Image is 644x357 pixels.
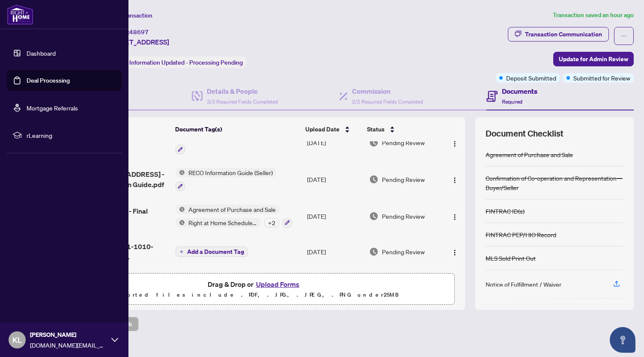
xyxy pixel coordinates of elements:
h4: Commission [352,86,423,96]
span: Pending Review [382,247,425,256]
span: Pending Review [382,211,425,221]
a: Deal Processing [27,77,70,84]
button: Update for Admin Review [553,52,634,66]
span: Document Checklist [486,128,563,140]
span: plus [179,250,184,254]
button: Status IconAgreement of Purchase and SaleStatus IconRight at Home Schedule B+2 [176,205,292,228]
span: Required [502,98,522,105]
span: Drag & Drop or [208,279,302,290]
span: Agreement of Purchase and Sale [185,205,279,214]
span: Submitted for Review [573,73,630,83]
span: Information Updated - Processing Pending [129,59,243,66]
button: Logo [448,245,462,259]
img: Logo [451,177,458,184]
td: [DATE] [304,235,366,269]
a: Dashboard [27,49,56,57]
button: Status IconRECO Information Guide (Seller) [176,168,276,191]
span: 3/3 Required Fields Completed [207,98,278,105]
span: Pending Review [382,175,425,184]
div: Agreement of Purchase and Sale [486,150,573,159]
span: Upload Date [305,125,340,134]
button: Logo [448,173,462,186]
img: Logo [451,249,458,256]
img: logo [7,4,33,25]
button: Add a Document Tag [176,247,248,257]
img: Status Icon [176,168,185,177]
div: Confirmation of Co-operation and Representation—Buyer/Seller [486,173,623,192]
h4: Documents [502,86,537,96]
th: Status [364,117,441,141]
img: Status Icon [176,218,185,227]
button: Status IconMLS Sold Print Out [176,131,242,155]
span: ellipsis [621,33,627,39]
h4: Details & People [207,86,278,96]
img: Document Status [369,211,379,221]
button: Open asap [610,327,635,353]
div: FINTRAC PEP/HIO Record [486,230,556,239]
img: Document Status [369,175,379,184]
div: FINTRAC ID(s) [486,206,525,216]
button: Upload Forms [253,279,302,290]
img: Logo [451,140,458,147]
span: rLearning [27,131,116,140]
th: Document Tag(s) [172,117,302,141]
a: Mortgage Referrals [27,104,78,112]
div: Status: [106,57,246,68]
span: 2/2 Required Fields Completed [352,98,423,105]
div: Transaction Communication [525,27,602,41]
span: Deposit Submitted [506,73,556,83]
th: Upload Date [302,117,364,141]
img: Status Icon [176,205,185,214]
img: Logo [451,214,458,220]
td: [DATE] [304,198,366,235]
span: [STREET_ADDRESS] [106,37,169,47]
span: [DOMAIN_NAME][EMAIL_ADDRESS][DOMAIN_NAME] [30,340,107,350]
span: 48697 [129,28,149,36]
button: Transaction Communication [508,27,609,42]
td: [DATE] [304,125,366,161]
button: Add a Document Tag [176,246,248,257]
button: Logo [448,209,462,223]
span: View Transaction [107,12,152,19]
div: MLS Sold Print Out [486,253,536,263]
div: + 2 [264,218,279,227]
span: Update for Admin Review [559,52,628,66]
span: KL [12,334,22,346]
td: [DATE] [304,161,366,198]
p: Supported files include .PDF, .JPG, .JPEG, .PNG under 25 MB [60,290,449,300]
article: Transaction saved an hour ago [553,10,634,20]
span: Drag & Drop orUpload FormsSupported files include .PDF, .JPG, .JPEG, .PNG under25MB [55,274,454,305]
div: Notice of Fulfillment / Waiver [486,280,561,289]
img: Document Status [369,138,379,147]
span: Right at Home Schedule B [185,218,261,227]
span: Add a Document Tag [187,249,244,255]
span: [PERSON_NAME] [30,330,107,339]
button: Logo [448,136,462,149]
span: Status [367,125,385,134]
span: RECO Information Guide (Seller) [185,168,276,177]
img: Document Status [369,247,379,256]
span: Pending Review [382,138,425,147]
